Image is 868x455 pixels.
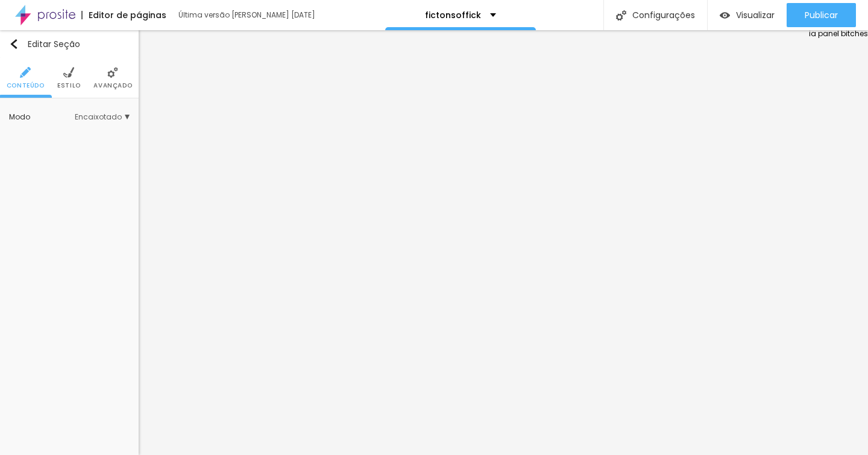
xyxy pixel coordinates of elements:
span: Visualizar [736,10,775,20]
div: Modo [9,113,75,121]
img: Icone [20,67,31,78]
img: view-1.svg [720,10,730,21]
span: Publicar [805,10,838,20]
div: Editor de páginas [81,11,166,19]
img: Icone [63,67,74,78]
p: fictonsoffick [425,11,481,19]
iframe: Editor [139,30,809,455]
img: Icone [9,39,19,49]
button: Visualizar [708,3,787,27]
span: Conteúdo [7,83,45,89]
span: Encaixotado [75,113,130,121]
span: Estilo [57,83,81,89]
div: Editar Seção [9,39,80,49]
div: ia panel bitches [809,30,868,455]
button: Publicar [787,3,856,27]
span: Avançado [93,83,132,89]
div: Última versão [PERSON_NAME] [DATE] [178,11,317,19]
img: Icone [616,10,626,21]
img: Icone [107,67,118,78]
